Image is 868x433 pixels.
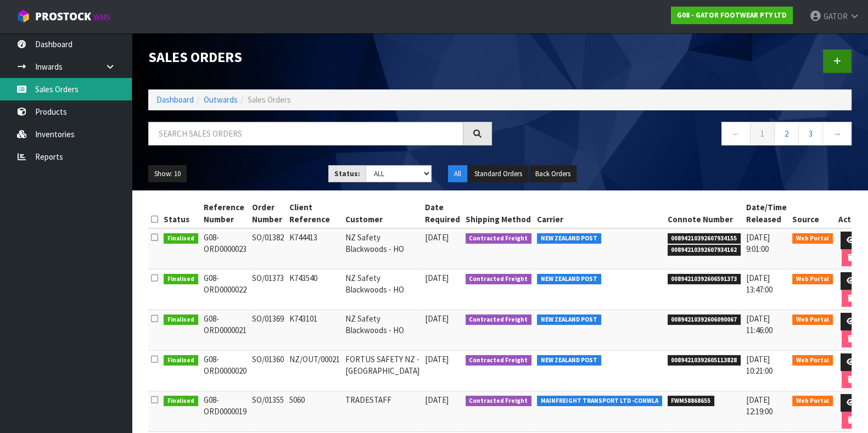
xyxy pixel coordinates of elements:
td: SO/01382 [249,228,287,269]
span: Finalised [164,274,198,285]
span: Finalised [164,396,198,407]
a: 3 [798,122,823,145]
td: NZ Safety Blackwoods - HO [343,228,422,269]
span: 00894210392607934162 [668,245,741,256]
td: G08-ORD0000020 [201,351,249,391]
button: Show: 10 [148,165,187,183]
a: Dashboard [156,94,194,105]
td: K743101 [287,310,343,351]
td: FORTUS SAFETY NZ - [GEOGRAPHIC_DATA] [343,351,422,391]
th: Source [789,199,836,228]
span: Web Portal [792,274,833,285]
span: Web Portal [792,233,833,244]
span: NEW ZEALAND POST [537,233,601,244]
input: Search sales orders [148,122,463,145]
span: [DATE] [425,232,449,243]
span: [DATE] [425,313,449,324]
td: NZ Safety Blackwoods - HO [343,310,422,351]
span: [DATE] 11:46:00 [746,313,772,335]
span: FWM58868655 [668,396,715,407]
strong: Status: [334,169,360,178]
th: Action [836,199,866,228]
span: Contracted Freight [466,274,532,285]
td: G08-ORD0000022 [201,269,249,310]
span: Contracted Freight [466,355,532,366]
span: Finalised [164,233,198,244]
th: Order Number [249,199,287,228]
a: 1 [750,122,775,145]
th: Client Reference [287,199,343,228]
span: [DATE] [425,354,449,364]
button: Standard Orders [468,165,528,183]
td: G08-ORD0000019 [201,391,249,432]
button: All [448,165,467,183]
td: 5060 [287,391,343,432]
span: [DATE] [425,395,449,405]
td: NZ/OUT/00021 [287,351,343,391]
span: [DATE] 13:47:00 [746,273,772,295]
strong: G08 - GATOR FOOTWEAR PTY LTD [677,10,787,20]
span: Finalised [164,314,198,325]
span: 00894210392605113828 [668,355,741,366]
span: Web Portal [792,396,833,407]
th: Customer [343,199,422,228]
td: G08-ORD0000021 [201,310,249,351]
th: Date Required [422,199,463,228]
span: NEW ZEALAND POST [537,314,601,325]
span: ProStock [35,9,91,24]
span: 00894210392606090067 [668,314,741,325]
td: SO/01373 [249,269,287,310]
span: 00894210392607934155 [668,233,741,244]
span: Contracted Freight [466,233,532,244]
span: GATOR [824,11,848,21]
th: Date/Time Released [743,199,789,228]
th: Carrier [534,199,665,228]
nav: Page navigation [508,122,852,149]
button: Back Orders [529,165,576,183]
a: Outwards [204,94,238,105]
span: [DATE] 10:21:00 [746,354,772,376]
td: SO/01369 [249,310,287,351]
img: cube-alt.png [16,9,30,23]
span: NEW ZEALAND POST [537,274,601,285]
span: [DATE] 9:01:00 [746,232,770,254]
span: Finalised [164,355,198,366]
td: SO/01360 [249,351,287,391]
th: Status [161,199,201,228]
span: NEW ZEALAND POST [537,355,601,366]
a: ← [721,122,751,145]
span: [DATE] 12:19:00 [746,395,772,417]
small: WMS [93,12,110,23]
h1: Sales Orders [148,49,492,65]
td: NZ Safety Blackwoods - HO [343,269,422,310]
span: Web Portal [792,355,833,366]
td: SO/01355 [249,391,287,432]
span: MAINFREIGHT TRANSPORT LTD -CONWLA [537,396,662,407]
td: TRADESTAFF [343,391,422,432]
td: G08-ORD0000023 [201,228,249,269]
a: → [822,122,852,145]
a: 2 [774,122,799,145]
span: [DATE] [425,273,449,283]
th: Reference Number [201,199,249,228]
span: Contracted Freight [466,396,532,407]
td: K744413 [287,228,343,269]
td: K743540 [287,269,343,310]
th: Shipping Method [463,199,535,228]
span: Contracted Freight [466,314,532,325]
span: Sales Orders [248,94,291,105]
th: Connote Number [665,199,744,228]
span: Web Portal [792,314,833,325]
span: 00894210392606591373 [668,274,741,285]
